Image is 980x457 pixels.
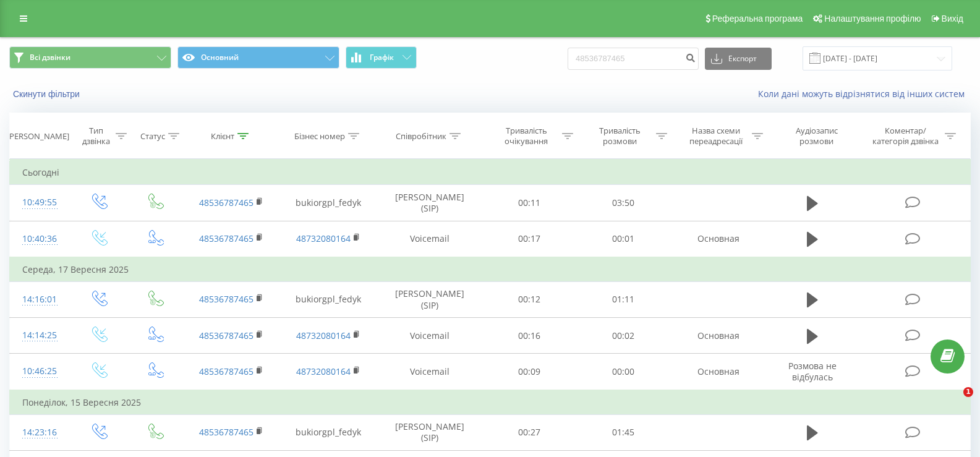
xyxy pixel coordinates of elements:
[199,426,254,438] a: 48536787465
[199,233,254,244] a: 48536787465
[9,46,171,69] button: Всі дзвінки
[22,190,58,215] div: 10:49:55
[140,131,165,142] div: Статус
[482,318,576,354] td: 00:16
[576,318,670,354] td: 00:02
[396,131,446,142] div: Співробітник
[778,126,854,147] div: Аудіозапис розмови
[22,359,58,383] div: 10:46:25
[22,323,58,348] div: 14:14:25
[683,126,749,147] div: Назва схеми переадресації
[788,360,837,383] span: Розмова не відбулась
[576,221,670,257] td: 00:01
[10,390,971,415] td: Понеділок, 15 Вересня 2025
[346,46,417,69] button: Графік
[199,330,254,341] a: 48536787465
[22,227,58,251] div: 10:40:36
[576,185,670,221] td: 03:50
[963,387,973,397] span: 1
[80,126,112,147] div: Тип дзвінка
[670,354,767,390] td: Основная
[22,288,58,312] div: 14:16:01
[296,233,351,244] a: 48732080164
[370,53,394,62] span: Графік
[758,88,971,100] a: Коли дані можуть відрізнятися вiд інших систем
[938,387,968,417] iframe: Intercom live chat
[670,318,767,354] td: Основная
[712,14,803,23] span: Реферальна програма
[576,281,670,317] td: 01:11
[482,414,576,450] td: 00:27
[568,48,699,70] input: Пошук за номером
[942,14,963,23] span: Вихід
[9,88,86,100] button: Скинути фільтри
[705,48,772,70] button: Експорт
[22,421,58,445] div: 14:23:16
[177,46,339,69] button: Основний
[30,53,70,62] span: Всі дзвінки
[869,126,942,147] div: Коментар/категорія дзвінка
[576,354,670,390] td: 00:00
[670,221,767,257] td: Основная
[493,126,559,147] div: Тривалість очікування
[199,293,254,305] a: 48536787465
[377,318,482,354] td: Voicemail
[7,131,69,142] div: [PERSON_NAME]
[377,414,482,450] td: [PERSON_NAME] (SIP)
[10,160,971,185] td: Сьогодні
[576,414,670,450] td: 01:45
[377,185,482,221] td: [PERSON_NAME] (SIP)
[482,221,576,257] td: 00:17
[199,197,254,208] a: 48536787465
[211,131,234,142] div: Клієнт
[279,185,377,221] td: bukiorgpl_fedyk
[296,330,351,341] a: 48732080164
[279,414,377,450] td: bukiorgpl_fedyk
[10,257,971,282] td: Середа, 17 Вересня 2025
[296,365,351,377] a: 48732080164
[377,354,482,390] td: Voicemail
[294,131,345,142] div: Бізнес номер
[199,365,254,377] a: 48536787465
[482,281,576,317] td: 00:12
[482,354,576,390] td: 00:09
[377,221,482,257] td: Voicemail
[824,14,921,23] span: Налаштування профілю
[587,126,653,147] div: Тривалість розмови
[482,185,576,221] td: 00:11
[279,281,377,317] td: bukiorgpl_fedyk
[377,281,482,317] td: [PERSON_NAME] (SIP)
